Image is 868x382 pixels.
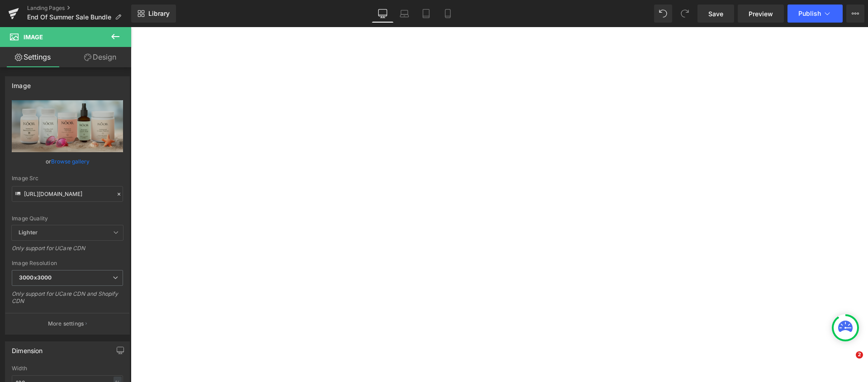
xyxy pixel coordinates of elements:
span: End Of Summer Sale Bundle [27,14,111,21]
a: Mobile [437,5,459,23]
span: Image [24,33,43,41]
b: Lighter [19,229,38,236]
a: Browse gallery [51,154,90,169]
span: Preview [749,9,773,19]
button: More settings [5,313,129,334]
div: Image [12,77,31,89]
a: Preview [738,5,784,23]
a: New Library [131,5,176,23]
a: Design [67,47,133,67]
button: More [846,5,864,23]
button: Redo [676,5,694,23]
div: Only support for UCare CDN and Shopify CDN [12,290,123,311]
iframe: Intercom live chat [837,351,859,373]
p: More settings [48,320,84,328]
button: Publish [787,5,843,23]
div: Image Src [12,175,123,182]
b: 3000x3000 [19,274,52,281]
div: Image Quality [12,215,123,222]
span: Library [148,9,170,18]
a: Tablet [415,5,437,23]
a: Laptop [394,5,415,23]
button: Undo [654,5,672,23]
div: Dimension [12,342,43,354]
div: Width [12,365,123,372]
div: or [12,157,123,166]
a: Landing Pages [27,5,131,12]
div: Only support for UCare CDN [12,245,123,258]
a: Desktop [372,5,394,23]
span: Save [708,9,723,19]
div: Image Resolution [12,260,123,266]
span: Publish [798,10,821,17]
span: 2 [856,351,863,359]
input: Link [12,186,123,202]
